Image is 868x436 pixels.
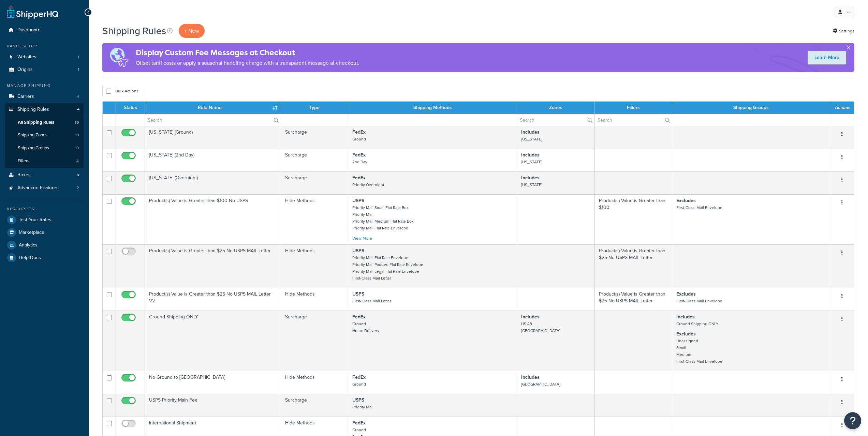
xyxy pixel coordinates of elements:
small: [US_STATE] [521,182,542,188]
span: 10 [75,132,79,138]
td: Product(s) Value is Greater than $25 No USPS MAIL Letter [595,244,672,288]
span: 10 [75,145,79,151]
td: Surcharge [281,171,348,194]
div: Resources [5,206,84,212]
strong: USPS [352,290,364,298]
strong: Excludes [676,330,696,337]
li: All Shipping Rules [5,116,84,129]
span: 2 [77,185,79,191]
span: All Shipping Rules [18,120,54,125]
td: Hide Methods [281,244,348,288]
a: Boxes [5,169,84,181]
li: Websites [5,51,84,63]
span: Origins [17,67,33,73]
small: Priority Mail Small Flat Rate Box Priority Mail Priority Mail Medium Flat Rate Box Priority Mail ... [352,205,414,231]
td: Product(s) Value is Greater than $100 No USPS [145,194,281,244]
input: Search [145,114,281,126]
th: Shipping Groups [672,102,830,114]
strong: FedEx [352,374,366,381]
td: No Ground to [GEOGRAPHIC_DATA] [145,371,281,394]
td: Product(s) Value is Greater than $100 [595,194,672,244]
span: 4 [76,158,79,164]
span: 4 [77,94,79,100]
strong: USPS [352,197,364,204]
a: Settings [833,26,854,36]
strong: Includes [676,313,695,320]
a: All Shipping Rules 15 [5,116,84,129]
th: Filters [595,102,672,114]
strong: USPS [352,396,364,404]
small: Unassigned Small Medium First-Class Mail Envelope [676,338,722,364]
div: Basic Setup [5,43,84,49]
td: [US_STATE] (Overnight) [145,171,281,194]
strong: Includes [521,174,540,181]
span: Marketplace [19,230,44,236]
strong: FedEx [352,419,366,426]
small: First-Class Mail Envelope [676,205,722,211]
a: Advanced Features 2 [5,182,84,194]
td: [US_STATE] (2nd Day) [145,149,281,171]
button: Open Resource Center [844,412,861,429]
span: Websites [17,54,36,60]
th: Actions [830,102,854,114]
a: Shipping Zones 10 [5,129,84,141]
a: ShipperHQ Home [7,5,58,19]
td: Product(s) Value is Greater than $25 No USPS MAIL Letter [595,288,672,311]
small: First-Class Mail Envelope [676,298,722,304]
span: Shipping Rules [17,107,49,112]
li: Filters [5,155,84,167]
span: Filters [18,158,29,164]
strong: FedEx [352,151,366,159]
span: Dashboard [17,27,41,33]
td: Surcharge [281,394,348,417]
small: [GEOGRAPHIC_DATA] [521,381,560,387]
a: Learn More [808,51,846,64]
th: Rule Name : activate to sort column ascending [145,102,281,114]
td: USPS Priority Main Fee [145,394,281,417]
li: Marketplace [5,226,84,239]
small: [US_STATE] [521,136,542,142]
span: Help Docs [19,255,41,261]
strong: USPS [352,247,364,254]
td: Product(s) Value is Greater than $25 No USPS MAIL Letter [145,244,281,288]
td: Surcharge [281,311,348,371]
small: US 48 [GEOGRAPHIC_DATA] [521,321,560,334]
a: Help Docs [5,252,84,264]
span: Shipping Zones [18,132,47,138]
span: Shipping Groups [18,145,49,151]
img: duties-banner-06bc72dcb5fe05cb3f9472aba00be2ae8eb53ab6f0d8bb03d382ba314ac3c341.png [102,43,136,72]
td: Product(s) Value is Greater than $25 No USPS MAIL Letter V2 [145,288,281,311]
td: Ground Shipping ONLY [145,311,281,371]
td: Surcharge [281,126,348,149]
small: Priority Overnight [352,182,384,188]
li: Shipping Rules [5,103,84,168]
li: Origins [5,63,84,76]
span: Analytics [19,242,38,248]
button: Bulk Actions [102,86,142,96]
span: Carriers [17,94,34,100]
input: Search [595,114,672,126]
li: Advanced Features [5,182,84,194]
li: Carriers [5,90,84,103]
a: Dashboard [5,24,84,36]
strong: FedEx [352,129,366,136]
a: Origins 1 [5,63,84,76]
strong: Includes [521,151,540,159]
th: Shipping Methods [348,102,517,114]
th: Type [281,102,348,114]
td: [US_STATE] (Ground) [145,126,281,149]
strong: Excludes [676,290,696,298]
a: Test Your Rates [5,214,84,226]
a: Carriers 4 [5,90,84,103]
td: Hide Methods [281,194,348,244]
strong: FedEx [352,174,366,181]
strong: Includes [521,129,540,136]
small: First-Class Mail Letter [352,298,391,304]
h4: Display Custom Fee Messages at Checkout [136,47,359,58]
strong: Excludes [676,197,696,204]
strong: Includes [521,313,540,320]
small: Ground [352,136,366,142]
td: Hide Methods [281,371,348,394]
